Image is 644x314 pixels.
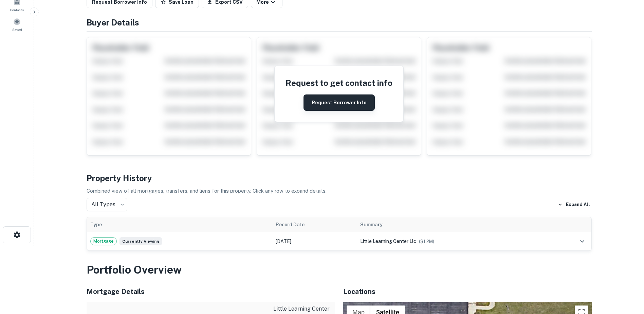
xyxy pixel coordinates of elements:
[10,7,24,13] span: Contacts
[119,237,162,245] span: Currently viewing
[343,286,592,297] h5: Locations
[12,27,22,32] span: Saved
[87,217,273,232] th: Type
[87,198,127,211] div: All Types
[2,15,32,34] a: Saved
[87,286,335,297] h5: Mortgage Details
[87,187,592,195] p: Combined view of all mortgages, transfers, and liens for this property. Click any row to expand d...
[87,172,592,184] h4: Property History
[303,94,375,111] button: Request Borrower Info
[272,232,356,250] td: [DATE]
[610,260,644,292] iframe: Chat Widget
[357,217,548,232] th: Summary
[576,235,588,247] button: expand row
[87,262,592,278] h3: Portfolio Overview
[360,239,416,244] span: little learning center llc
[272,217,356,232] th: Record Date
[91,238,116,245] span: Mortgage
[286,77,392,89] h4: Request to get contact info
[87,16,592,29] h4: Buyer Details
[556,199,592,210] button: Expand All
[419,239,434,244] span: ($ 1.2M )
